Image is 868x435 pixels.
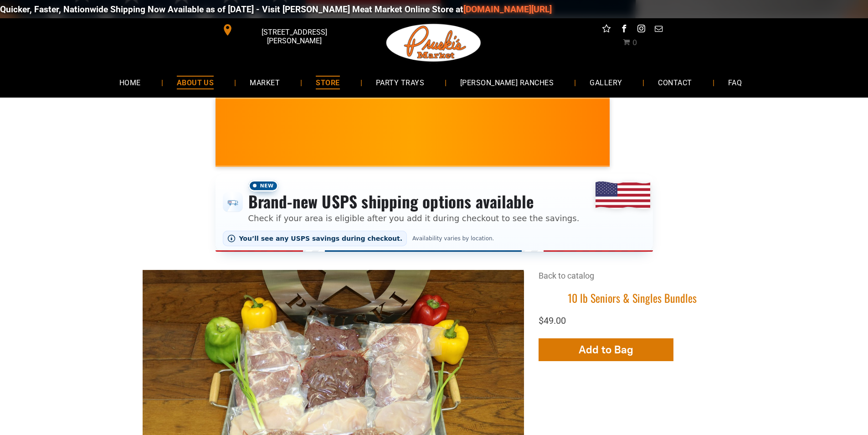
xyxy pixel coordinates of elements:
[236,70,293,94] a: MARKET
[539,271,594,280] a: Back to catalog
[411,235,496,242] span: Availability varies by location.
[248,192,580,212] h3: Brand-new USPS shipping options available
[596,139,775,153] span: [PERSON_NAME] MARKET
[163,70,228,94] a: ABOUT US
[248,180,278,192] span: New
[579,343,633,356] span: Add to Bag
[248,212,580,224] p: Check if your area is eligible after you add it during checkout to see the savings.
[632,38,637,47] span: 0
[239,235,403,242] span: You’ll see any USPS savings during checkout.
[539,315,566,326] span: $49.00
[644,70,705,94] a: CONTACT
[177,76,214,89] span: ABOUT US
[453,4,542,15] a: [DOMAIN_NAME][URL]
[539,291,726,305] h1: 10 lb Seniors & Singles Bundles
[576,70,636,94] a: GALLERY
[447,70,567,94] a: [PERSON_NAME] RANCHES
[714,70,755,94] a: FAQ
[106,70,154,94] a: HOME
[235,23,353,50] span: [STREET_ADDRESS][PERSON_NAME]
[362,70,438,94] a: PARTY TRAYS
[385,18,483,67] img: Pruski-s+Market+HQ+Logo2-1920w.png
[618,23,630,37] a: facebook
[216,23,355,37] a: [STREET_ADDRESS][PERSON_NAME]
[635,23,647,37] a: instagram
[601,23,612,37] a: Social network
[539,338,673,361] button: Add to Bag
[302,70,353,94] a: STORE
[539,270,726,290] div: Breadcrumbs
[652,23,664,37] a: email
[216,174,653,252] div: Shipping options announcement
